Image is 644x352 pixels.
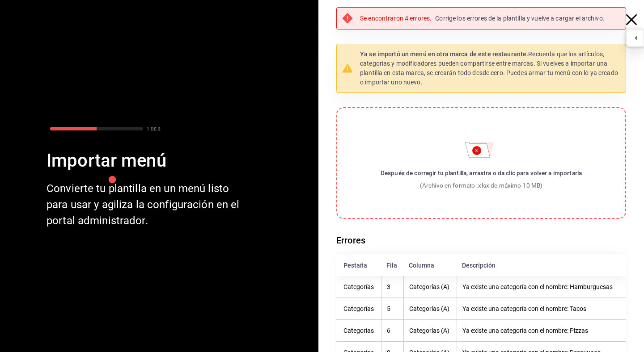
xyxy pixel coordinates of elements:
[457,320,626,342] th: Ya existe una categoría con el nombre: Pizzas
[343,262,376,269] div: Pestaña
[47,180,247,229] div: Convierte tu plantilla en un menú listo para usar y agiliza la configuración en el portal adminis...
[457,298,626,320] th: Ya existe una categoría con el nombre: Tacos
[403,298,457,320] th: Categorías (A)
[381,276,403,298] th: 3
[336,233,626,247] h6: Errores
[462,262,619,269] div: Descripción
[409,262,451,269] div: Columna
[360,14,432,23] p: Se encontraron 4 errores.
[360,50,620,87] p: Recuerda que los artículos, categorías y modificadores pueden compartirse entre marcas. Si vuelve...
[47,148,247,173] div: Importar menú
[360,50,528,58] strong: Ya se importó un menú en otra marca de este restaurante.
[435,14,605,23] p: Corrige los errores de la plantilla y vuelve a cargar el archivo.
[457,276,626,298] th: Ya existe una categoría con el nombre: Hamburguesas
[336,276,381,298] th: Categorías
[381,181,582,190] div: (Archivo en formato .xlsx de máximo 10 MB)
[381,168,582,177] div: Después de corregir tu plantilla, arrastra o da clic para volver a importarla
[386,262,398,269] div: Fila
[381,320,403,342] th: 6
[336,320,381,342] th: Categorías
[336,107,626,219] label: Importar menú
[336,298,381,320] th: Categorías
[147,126,161,132] div: 1 DE 2
[403,276,457,298] th: Categorías (A)
[381,298,403,320] th: 5
[403,320,457,342] th: Categorías (A)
